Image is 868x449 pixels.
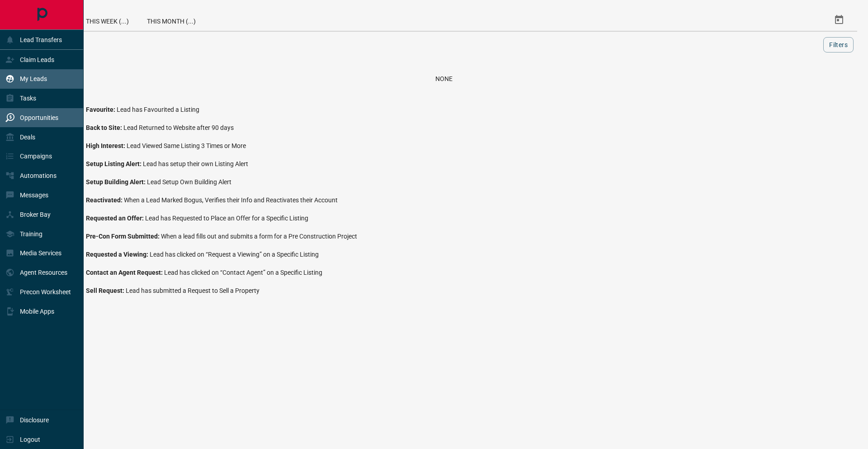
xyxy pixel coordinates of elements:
[86,196,124,204] span: Reactivated
[124,196,338,204] span: When a Lead Marked Bogus, Verifies their Info and Reactivates their Account
[86,160,143,167] span: Setup Listing Alert
[86,215,145,222] span: Requested an Offer
[86,142,127,149] span: High Interest
[86,269,164,276] span: Contact an Agent Request
[86,106,117,113] span: Favourite
[123,124,234,131] span: Lead Returned to Website after 90 days
[145,215,308,222] span: Lead has Requested to Place an Offer for a Specific Listing
[164,269,322,276] span: Lead has clicked on “Contact Agent” on a Specific Listing
[86,287,126,294] span: Sell Request
[127,142,246,149] span: Lead Viewed Same Listing 3 Times or More
[150,251,319,258] span: Lead has clicked on “Request a Viewing” on a Specific Listing
[86,251,150,258] span: Requested a Viewing
[117,106,199,113] span: Lead has Favourited a Listing
[77,9,138,31] div: This Week (...)
[161,233,357,240] span: When a lead fills out and submits a form for a Pre Construction Project
[823,37,854,53] button: Filters
[828,9,850,31] button: Select Date Range
[42,75,846,82] div: None
[147,178,231,186] span: Lead Setup Own Building Alert
[86,124,123,131] span: Back to Site
[143,160,248,167] span: Lead has setup their own Listing Alert
[138,9,205,31] div: This Month (...)
[126,287,259,294] span: Lead has submitted a Request to Sell a Property
[86,233,161,240] span: Pre-Con Form Submitted
[86,178,147,186] span: Setup Building Alert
